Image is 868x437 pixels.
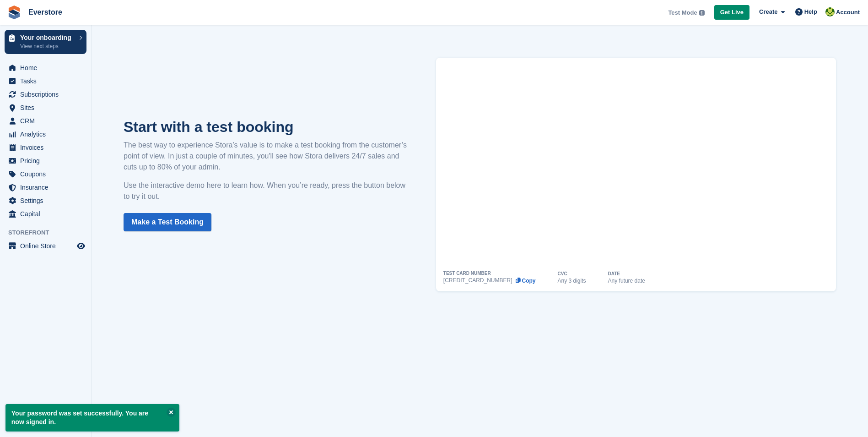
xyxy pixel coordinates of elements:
[5,128,86,141] a: menu
[557,278,586,284] div: Any 3 digits
[5,141,86,154] a: menu
[699,10,705,16] img: icon-info-grey-7440780725fd019a000dd9b08b2336e03edf1995a4989e88bcd33f0948082b44.svg
[124,119,294,135] strong: Start with a test booking
[20,240,75,252] span: Online Store
[714,5,749,20] a: Get Live
[557,272,567,276] div: CVC
[5,30,86,54] a: Your onboarding View next steps
[124,213,211,231] a: Make a Test Booking
[608,278,645,284] div: Any future date
[5,75,86,87] a: menu
[443,278,512,283] div: [CREDIT_CARD_NUMBER]
[20,115,75,127] span: CRM
[20,168,75,180] span: Coupons
[825,7,835,16] img: Will Dodgson
[20,34,75,41] p: Your onboarding
[7,5,21,19] img: stora-icon-8386f47178a22dfd0bd8f6a31ec36ba5ce8667c1dd55bd0f319d3a0aa187defe.svg
[20,42,75,50] p: View next steps
[20,128,75,141] span: Analytics
[759,7,777,16] span: Create
[75,240,86,251] a: Preview store
[804,7,817,16] span: Help
[5,115,86,127] a: menu
[5,101,86,114] a: menu
[20,141,75,154] span: Invoices
[836,8,860,17] span: Account
[124,180,409,202] p: Use the interactive demo here to learn how. When you’re ready, press the button below to try it out.
[5,208,86,220] a: menu
[124,140,409,173] p: The best way to experience Stora’s value is to make a test booking from the customer’s point of v...
[608,272,620,276] div: DATE
[20,88,75,101] span: Subscriptions
[5,154,86,167] a: menu
[443,271,491,276] div: TEST CARD NUMBER
[5,194,86,207] a: menu
[720,8,744,17] span: Get Live
[20,194,75,207] span: Settings
[515,278,535,284] button: Copy
[5,240,86,252] a: menu
[20,101,75,114] span: Sites
[20,154,75,167] span: Pricing
[5,61,86,74] a: menu
[5,181,86,194] a: menu
[20,61,75,74] span: Home
[25,5,66,20] a: Everstore
[20,181,75,194] span: Insurance
[5,404,179,432] p: Your password was set successfully. You are now signed in.
[5,168,86,180] a: menu
[20,208,75,220] span: Capital
[668,8,697,17] span: Test Mode
[20,75,75,87] span: Tasks
[8,228,91,237] span: Storefront
[5,88,86,101] a: menu
[443,58,829,271] iframe: How to Place a Test Booking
